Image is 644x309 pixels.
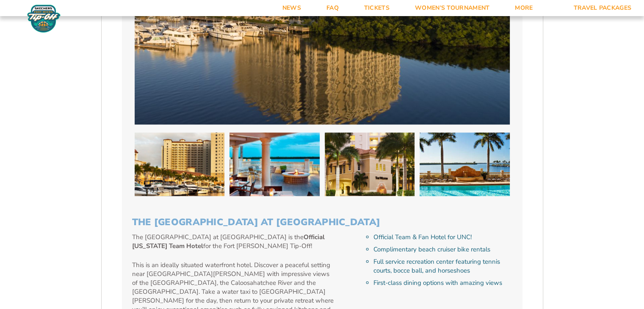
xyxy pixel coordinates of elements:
img: The Westin Cape Coral Resort at Marina Village (2025 BEACH) [229,132,320,196]
li: Complimentary beach cruiser bike rentals [373,245,512,254]
img: The Westin Cape Coral Resort at Marina Village (2025 BEACH) [135,132,225,196]
strong: Official [US_STATE] Team Hotel [132,233,325,250]
img: The Westin Cape Coral Resort at Marina Village (2025 BEACH) [325,132,415,196]
img: The Westin Cape Coral Resort at Marina Village (2025 BEACH) [420,132,510,196]
li: Full service recreation center featuring tennis courts, bocce ball, and horseshoes [373,257,512,275]
li: Official Team & Fan Hotel for UNC! [373,233,512,242]
li: First-class dining options with amazing views [373,279,512,287]
h3: The [GEOGRAPHIC_DATA] at [GEOGRAPHIC_DATA] [132,217,512,228]
img: Fort Myers Tip-Off [25,4,62,33]
p: The [GEOGRAPHIC_DATA] at [GEOGRAPHIC_DATA] is the for the Fort [PERSON_NAME] Tip-Off! [132,233,335,251]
